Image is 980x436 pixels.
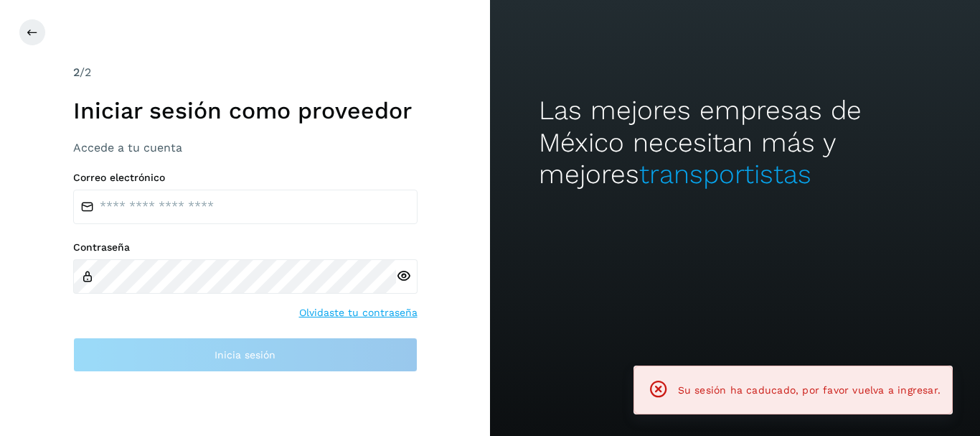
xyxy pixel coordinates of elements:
span: Su sesión ha caducado, por favor vuelva a ingresar. [678,384,941,396]
h1: Iniciar sesión como proveedor [73,97,418,124]
span: Inicia sesión [215,350,275,360]
label: Correo electrónico [73,172,418,184]
div: /2 [73,64,418,81]
span: transportistas [639,159,811,190]
a: Olvidaste tu contraseña [299,305,418,320]
label: Contraseña [73,241,418,254]
h2: Las mejores empresas de México necesitan más y mejores [539,95,930,190]
button: Inicia sesión [73,338,418,372]
h3: Accede a tu cuenta [73,141,418,154]
span: 2 [73,65,80,79]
